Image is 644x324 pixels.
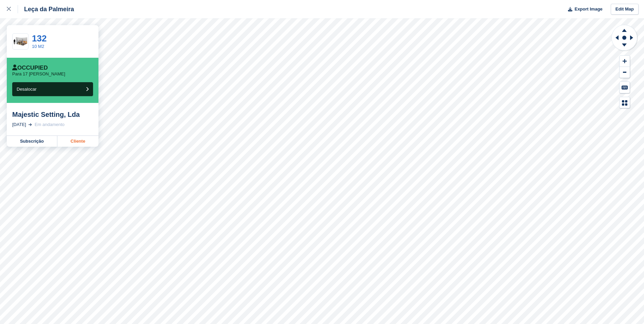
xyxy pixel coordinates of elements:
img: 100-sqft-unit.jpg [13,36,28,48]
div: Majestic Setting, Lda [12,110,93,119]
button: Keyboard Shortcuts [620,82,630,93]
button: Zoom Out [620,67,630,78]
div: [DATE] [12,121,26,128]
button: Desalocar [12,82,93,96]
button: Zoom In [620,56,630,67]
button: Export Image [564,4,603,15]
span: Export Image [574,6,602,13]
button: Map Legend [620,97,630,108]
a: 10 M2 [32,44,44,49]
div: Occupied [12,65,48,71]
div: Leça da Palmeira [18,5,74,13]
div: Em andamento [35,121,65,128]
img: arrow-right-light-icn-cde0832a797a2874e46488d9cf13f60e5c3a73dbe684e267c42b8395dfbc2abf.svg [29,123,32,126]
a: Subscrição [7,136,57,147]
p: Para 17 [PERSON_NAME] [12,71,65,77]
a: Edit Map [611,4,639,15]
span: Desalocar [17,87,37,92]
a: Cliente [57,136,98,147]
a: 132 [32,33,47,43]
